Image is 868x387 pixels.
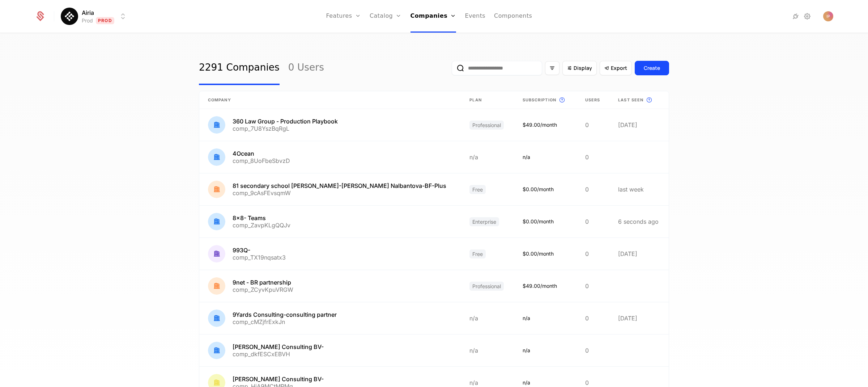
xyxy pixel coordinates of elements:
span: Export [611,64,627,72]
button: Display [562,61,597,75]
button: Create [635,61,669,75]
span: Prod [96,17,114,24]
button: Open user button [823,11,833,21]
span: Display [574,64,592,72]
img: Airia [61,8,78,25]
span: Subscription [523,97,556,103]
span: Airia [82,8,94,17]
img: Ivana Popova [823,11,833,21]
a: 2291 Companies [199,51,280,85]
a: 0 Users [288,51,324,85]
th: Plan [461,91,514,109]
a: Settings [803,12,812,21]
th: Users [576,91,610,109]
th: Company [199,91,461,109]
div: Create [644,64,660,72]
button: Filter options [545,61,559,75]
button: Export [600,61,632,75]
div: Prod [82,17,93,24]
button: Select environment [63,8,127,24]
span: Last seen [618,97,643,103]
a: Integrations [791,12,800,21]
